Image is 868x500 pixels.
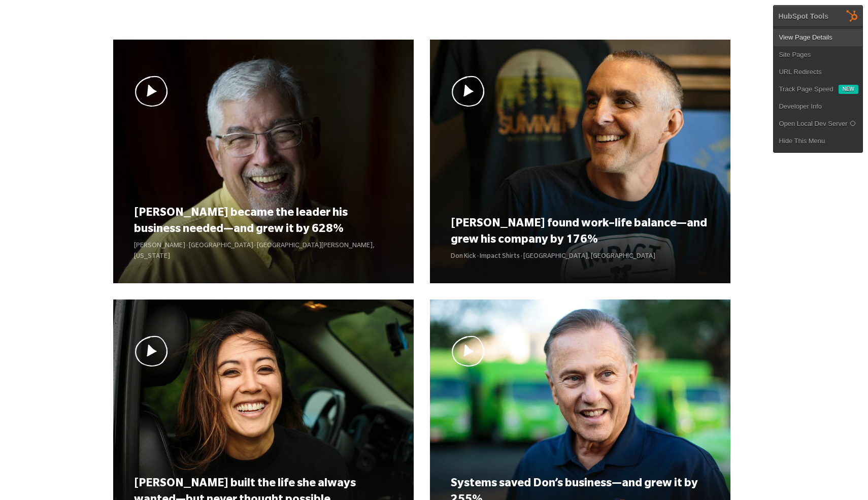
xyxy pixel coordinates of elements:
a: URL Redirects [774,63,862,81]
img: HubSpot Tools Menu Toggle [842,5,863,26]
div: HubSpot Tools [778,12,828,21]
h3: [PERSON_NAME] found work–life balance—and grew his company by 176% [451,217,709,248]
a: Open Local Dev Server [774,115,862,132]
a: Play Video Play Video [PERSON_NAME] became the leader his business needed—and grew it by 628% [PE... [113,40,414,283]
img: Play Video [134,76,169,107]
img: Play Video [451,76,486,107]
a: Developer Info [774,98,862,115]
a: Track Page Speed [774,81,838,98]
p: [PERSON_NAME] · [GEOGRAPHIC_DATA] · [GEOGRAPHIC_DATA][PERSON_NAME], [US_STATE] [134,241,392,262]
img: Play Video [451,336,486,366]
a: Hide This Menu [774,132,862,150]
a: Play Video Play Video [PERSON_NAME] found work–life balance—and grew his company by 176% Don Kick... [430,40,730,283]
a: View Page Details [774,29,862,46]
p: Don Kick · Impact Shirts · [GEOGRAPHIC_DATA], [GEOGRAPHIC_DATA] [451,252,709,262]
div: New [839,85,858,94]
a: Site Pages [774,46,862,63]
img: Play Video [134,336,169,366]
div: HubSpot Tools View Page DetailsSite PagesURL Redirects Track Page Speed New Developer InfoOpen Lo... [773,5,863,153]
h3: [PERSON_NAME] became the leader his business needed—and grew it by 628% [134,206,392,238]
